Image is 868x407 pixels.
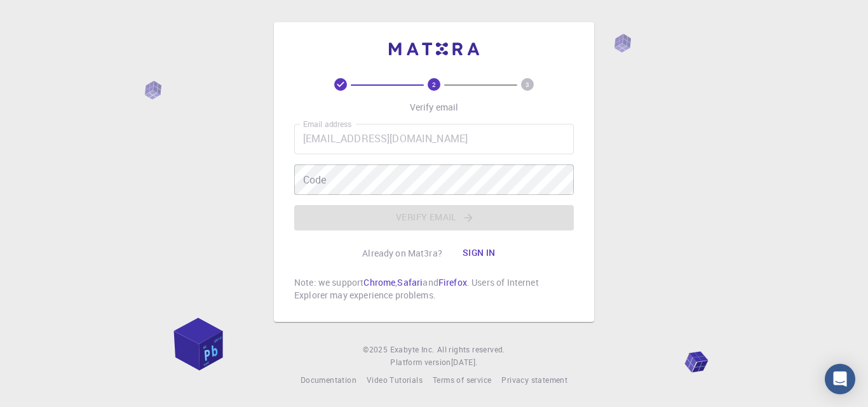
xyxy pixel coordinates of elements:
[362,247,442,260] p: Already on Mat3ra?
[451,357,478,367] span: [DATE] .
[367,374,423,387] a: Video Tutorials
[363,276,395,288] a: Chrome
[390,344,435,356] a: Exabyte Inc.
[367,375,423,385] span: Video Tutorials
[301,375,356,385] span: Documentation
[501,374,567,387] a: Privacy statement
[301,374,356,387] a: Documentation
[432,80,436,89] text: 2
[438,276,467,288] a: Firefox
[410,101,459,114] p: Verify email
[452,241,506,266] button: Sign in
[390,344,435,354] span: Exabyte Inc.
[526,80,529,89] text: 3
[451,356,478,369] a: [DATE].
[437,344,505,356] span: All rights reserved.
[294,276,574,302] p: Note: we support , and . Users of Internet Explorer may experience problems.
[501,375,567,385] span: Privacy statement
[825,364,855,394] div: Open Intercom Messenger
[433,374,491,387] a: Terms of service
[363,344,390,356] span: © 2025
[303,119,351,130] label: Email address
[397,276,423,288] a: Safari
[433,375,491,385] span: Terms of service
[390,356,451,369] span: Platform version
